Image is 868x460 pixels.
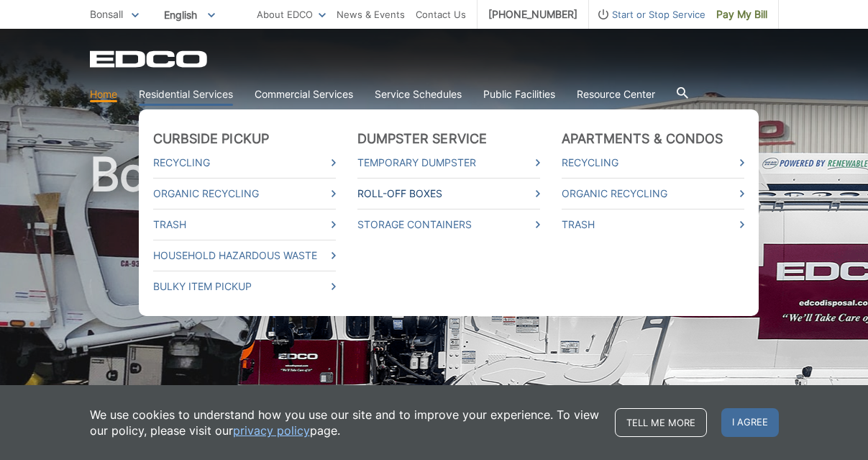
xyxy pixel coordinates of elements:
a: Tell me more [615,408,707,437]
a: Public Facilities [483,86,555,102]
span: English [153,3,226,27]
a: Curbside Pickup [153,131,270,147]
a: Commercial Services [255,86,353,102]
a: Apartments & Condos [562,131,723,147]
p: We use cookies to understand how you use our site and to improve your experience. To view our pol... [90,407,600,438]
span: I agree [721,408,779,437]
a: privacy policy [233,423,310,438]
a: Recycling [562,155,744,171]
a: Household Hazardous Waste [153,248,336,263]
a: Resource Center [577,86,655,102]
a: News & Events [337,6,405,22]
a: Residential Services [139,86,233,102]
a: Storage Containers [357,217,540,233]
a: Dumpster Service [357,131,488,147]
a: Recycling [153,155,336,171]
a: Home [90,86,117,102]
a: EDCD logo. Return to the homepage. [90,50,209,68]
a: Temporary Dumpster [357,155,540,171]
a: Service Schedules [375,86,462,102]
a: Bulky Item Pickup [153,279,336,294]
a: Trash [153,217,336,233]
span: Pay My Bill [716,6,767,22]
a: Contact Us [416,6,466,22]
a: Organic Recycling [153,186,336,202]
span: Bonsall [90,8,123,20]
a: Trash [562,217,744,233]
a: Roll-Off Boxes [357,186,540,202]
a: Organic Recycling [562,186,744,202]
a: About EDCO [257,6,326,22]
